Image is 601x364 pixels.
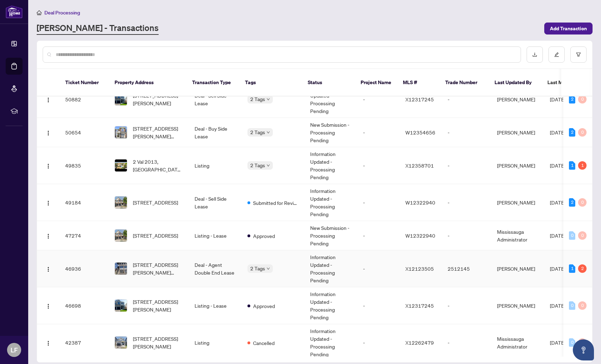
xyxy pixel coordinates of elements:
[548,46,565,63] button: edit
[189,287,242,324] td: Listing - Lease
[357,287,400,324] td: -
[44,10,80,16] span: Deal Processing
[250,264,265,272] span: 2 Tags
[43,263,54,274] button: Logo
[60,147,109,184] td: 49835
[37,10,42,15] span: home
[578,128,587,137] div: 0
[189,324,242,361] td: Listing
[253,339,275,347] span: Cancelled
[405,339,434,346] span: X12262479
[405,232,435,239] span: W12322940
[250,161,265,169] span: 2 Tags
[491,250,544,287] td: [PERSON_NAME]
[491,184,544,221] td: [PERSON_NAME]
[405,199,435,206] span: W12322940
[60,184,109,221] td: 49184
[45,200,51,206] img: Logo
[550,232,565,239] span: [DATE]
[45,303,51,309] img: Logo
[489,69,542,96] th: Last Updated By
[43,127,54,138] button: Logo
[60,324,109,361] td: 42387
[405,96,434,102] span: X12317245
[43,337,54,348] button: Logo
[491,118,544,147] td: [PERSON_NAME]
[569,301,575,310] div: 0
[578,161,587,170] div: 1
[253,232,275,240] span: Approved
[491,81,544,118] td: [PERSON_NAME]
[266,131,270,134] span: down
[491,221,544,250] td: Mississauga Administrator
[569,95,575,103] div: 2
[43,300,54,311] button: Logo
[442,184,491,221] td: -
[569,128,575,137] div: 2
[115,263,127,275] img: thumbnail-img
[357,147,400,184] td: -
[189,118,242,147] td: Deal - Buy Side Lease
[442,287,491,324] td: -
[442,147,491,184] td: -
[569,264,575,273] div: 1
[357,118,400,147] td: -
[266,164,270,167] span: down
[253,302,275,310] span: Approved
[578,231,587,240] div: 0
[133,125,183,140] span: [STREET_ADDRESS][PERSON_NAME][PERSON_NAME]
[305,324,357,361] td: Information Updated - Processing Pending
[357,184,400,221] td: -
[115,159,127,171] img: thumbnail-img
[550,96,565,102] span: [DATE]
[357,250,400,287] td: -
[115,93,127,105] img: thumbnail-img
[405,162,434,169] span: X12358701
[133,298,183,313] span: [STREET_ADDRESS][PERSON_NAME]
[491,287,544,324] td: [PERSON_NAME]
[305,250,357,287] td: Information Updated - Processing Pending
[442,221,491,250] td: -
[45,233,51,239] img: Logo
[43,230,54,241] button: Logo
[189,184,242,221] td: Deal - Sell Side Lease
[115,337,127,349] img: thumbnail-img
[550,162,565,169] span: [DATE]
[550,23,587,34] span: Add Transaction
[442,81,491,118] td: -
[45,340,51,346] img: Logo
[578,198,587,207] div: 0
[43,160,54,171] button: Logo
[569,198,575,207] div: 2
[305,81,357,118] td: Information Updated - Processing Pending
[550,302,565,309] span: [DATE]
[578,264,587,273] div: 2
[250,95,265,103] span: 2 Tags
[305,287,357,324] td: Information Updated - Processing Pending
[266,98,270,101] span: down
[491,324,544,361] td: Mississauga Administrator
[405,302,434,309] span: X12317245
[45,97,51,103] img: Logo
[133,92,183,107] span: [STREET_ADDRESS][PERSON_NAME]
[357,221,400,250] td: -
[189,81,242,118] td: Deal - Sell Side Lease
[6,5,23,18] img: logo
[45,266,51,272] img: Logo
[544,23,593,34] button: Add Transaction
[550,265,565,272] span: [DATE]
[60,81,109,118] td: 50882
[115,300,127,312] img: thumbnail-img
[37,22,159,35] a: [PERSON_NAME] - Transactions
[578,338,587,347] div: 0
[550,129,565,136] span: [DATE]
[133,199,178,206] span: [STREET_ADDRESS]
[186,69,239,96] th: Transaction Type
[573,339,594,360] button: Open asap
[60,250,109,287] td: 46936
[133,335,183,350] span: [STREET_ADDRESS][PERSON_NAME]
[11,345,18,355] span: LF
[550,199,565,206] span: [DATE]
[133,261,183,276] span: [STREET_ADDRESS][PERSON_NAME][PERSON_NAME]
[43,197,54,208] button: Logo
